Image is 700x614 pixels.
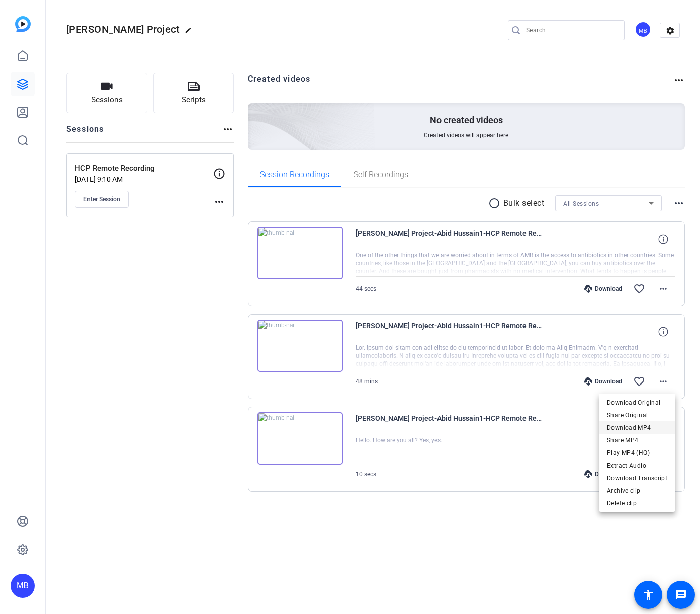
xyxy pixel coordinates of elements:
span: Download Original [607,397,667,409]
span: Download Transcript [607,472,667,484]
span: Extract Audio [607,459,667,472]
span: Play MP4 (HQ) [607,447,667,459]
span: Delete clip [607,497,667,509]
span: Download MP4 [607,422,667,434]
span: Share MP4 [607,434,667,446]
span: Archive clip [607,485,667,497]
span: Share Original [607,409,667,421]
